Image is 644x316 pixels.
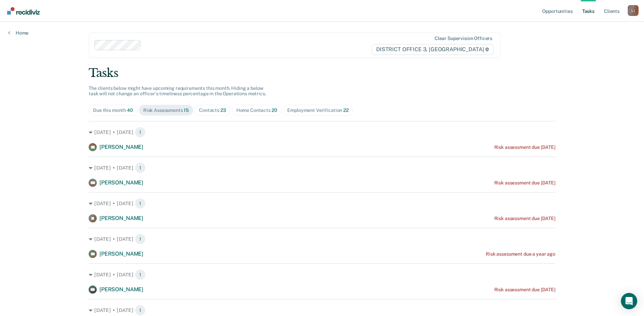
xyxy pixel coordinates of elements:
[135,234,146,244] span: 1
[7,7,40,15] img: Recidiviz
[89,85,266,97] span: The clients below might have upcoming requirements this month. Hiding a below task will not chang...
[435,36,492,41] div: Clear supervision officers
[621,293,637,309] div: Open Intercom Messenger
[628,5,639,16] div: L (
[143,107,189,113] div: Risk Assessments
[628,5,639,16] button: Profile dropdown button
[89,269,555,280] div: [DATE] • [DATE] 1
[199,107,226,113] div: Contacts
[127,107,133,113] span: 40
[89,305,555,316] div: [DATE] • [DATE] 1
[236,107,277,113] div: Home Contacts
[494,180,555,186] div: Risk assessment due [DATE]
[89,66,555,80] div: Tasks
[184,107,189,113] span: 15
[343,107,349,113] span: 22
[135,198,146,209] span: 1
[135,269,146,280] span: 1
[135,127,146,138] span: 1
[99,251,143,257] span: [PERSON_NAME]
[99,179,143,186] span: [PERSON_NAME]
[99,144,143,150] span: [PERSON_NAME]
[135,162,146,173] span: 1
[135,305,146,316] span: 1
[494,216,555,221] div: Risk assessment due [DATE]
[220,107,226,113] span: 23
[89,234,555,244] div: [DATE] • [DATE] 1
[89,162,555,173] div: [DATE] • [DATE] 1
[372,44,494,55] span: DISTRICT OFFICE 3, [GEOGRAPHIC_DATA]
[486,251,555,257] div: Risk assessment due a year ago
[89,198,555,209] div: [DATE] • [DATE] 1
[99,286,143,293] span: [PERSON_NAME]
[494,144,555,150] div: Risk assessment due [DATE]
[89,127,555,138] div: [DATE] • [DATE] 1
[287,107,348,113] div: Employment Verification
[99,215,143,221] span: [PERSON_NAME]
[8,30,29,36] a: Home
[93,107,133,113] div: Due this month
[494,287,555,293] div: Risk assessment due [DATE]
[272,107,277,113] span: 20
